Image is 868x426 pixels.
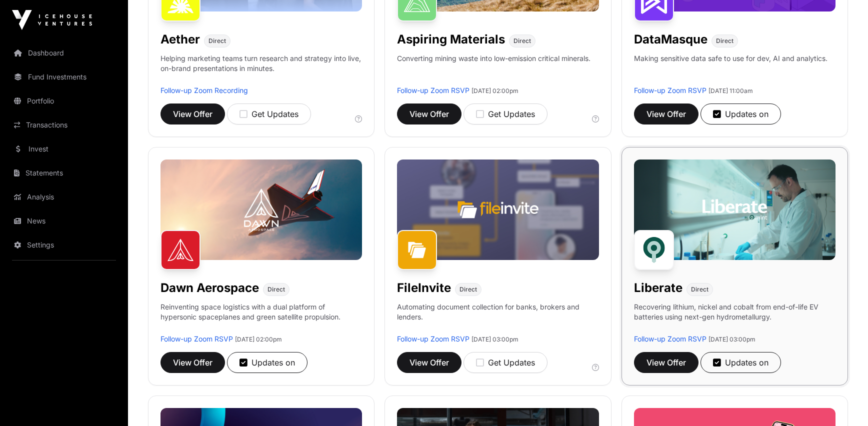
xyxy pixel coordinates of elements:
[235,335,282,343] span: [DATE] 02:00pm
[471,335,518,343] span: [DATE] 03:00pm
[463,103,547,124] button: Get Updates
[160,159,362,260] img: Dawn-Banner.jpg
[227,352,307,373] button: Updates on
[409,356,449,368] span: View Offer
[160,280,259,296] h1: Dawn Aerospace
[208,37,226,45] span: Direct
[634,280,682,296] h1: Liberate
[409,108,449,120] span: View Offer
[12,10,92,30] img: Icehouse Ventures Logo
[634,302,835,334] p: Recovering lithium, nickel and cobalt from end-of-life EV batteries using next-gen hydrometallurgy.
[708,87,753,94] span: [DATE] 11:00am
[818,378,868,426] iframe: Chat Widget
[160,230,200,270] img: Dawn Aerospace
[397,334,469,343] a: Follow-up Zoom RSVP
[227,103,311,124] button: Get Updates
[397,280,451,296] h1: FileInvite
[160,31,200,47] h1: Aether
[646,108,686,120] span: View Offer
[476,108,535,120] div: Get Updates
[700,103,781,124] button: Updates on
[397,352,461,373] button: View Offer
[8,186,120,208] a: Analysis
[8,114,120,136] a: Transactions
[8,90,120,112] a: Portfolio
[397,86,469,94] a: Follow-up Zoom RSVP
[267,285,285,293] span: Direct
[8,234,120,256] a: Settings
[691,285,708,293] span: Direct
[397,159,598,260] img: File-Invite-Banner.jpg
[700,352,781,373] button: Updates on
[397,302,598,334] p: Automating document collection for banks, brokers and lenders.
[160,334,233,343] a: Follow-up Zoom RSVP
[713,108,768,120] div: Updates on
[634,86,706,94] a: Follow-up Zoom RSVP
[634,159,835,260] img: Liberate-Banner.jpg
[708,335,755,343] span: [DATE] 03:00pm
[634,53,827,85] p: Making sensitive data safe to use for dev, AI and analytics.
[173,356,212,368] span: View Offer
[160,53,362,85] p: Helping marketing teams turn research and strategy into live, on-brand presentations in minutes.
[634,230,674,270] img: Liberate
[8,162,120,184] a: Statements
[471,87,518,94] span: [DATE] 02:00pm
[239,108,298,120] div: Get Updates
[160,302,362,334] p: Reinventing space logistics with a dual platform of hypersonic spaceplanes and green satellite pr...
[713,356,768,368] div: Updates on
[397,230,437,270] img: FileInvite
[634,103,698,124] button: View Offer
[634,334,706,343] a: Follow-up Zoom RSVP
[173,108,212,120] span: View Offer
[459,285,477,293] span: Direct
[397,103,461,124] button: View Offer
[513,37,531,45] span: Direct
[8,42,120,64] a: Dashboard
[397,31,505,47] h1: Aspiring Materials
[634,31,707,47] h1: DataMasque
[160,86,248,94] a: Follow-up Zoom Recording
[646,356,686,368] span: View Offer
[8,66,120,88] a: Fund Investments
[476,356,535,368] div: Get Updates
[160,352,225,373] button: View Offer
[239,356,295,368] div: Updates on
[8,210,120,232] a: News
[634,352,698,373] button: View Offer
[8,138,120,160] a: Invest
[463,352,547,373] button: Get Updates
[716,37,733,45] span: Direct
[160,103,225,124] button: View Offer
[397,53,590,85] p: Converting mining waste into low-emission critical minerals.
